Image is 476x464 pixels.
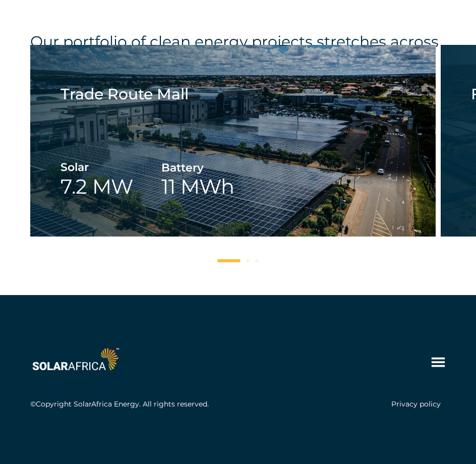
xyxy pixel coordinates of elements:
[30,396,209,412] h5: ©Copyright SolarAfrica Energy. All rights reserved.
[391,399,441,409] a: Privacy policy
[247,259,250,262] span: Go to slide 2
[30,30,446,98] h4: Our portfolio of clean energy projects stretches across the country, bringing the power of renewa...
[256,259,259,262] span: Go to slide 3
[218,259,241,262] span: Go to slide 1
[30,45,476,265] div: Carousel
